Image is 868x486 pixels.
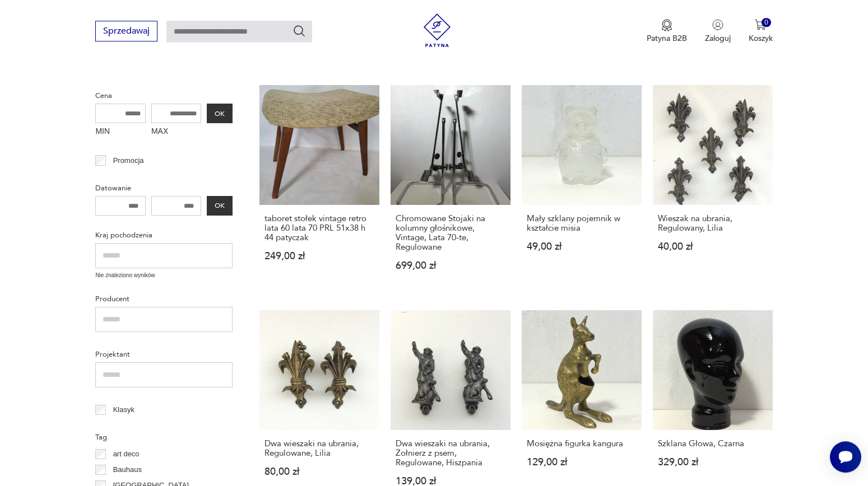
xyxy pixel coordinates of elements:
img: Ikonka użytkownika [712,19,723,30]
p: Projektant [95,348,233,361]
h3: taboret stołek vintage retro lata 60 lata 70 PRL 51x38 h 44 patyczak [264,214,374,242]
a: taboret stołek vintage retro lata 60 lata 70 PRL 51x38 h 44 patyczaktaboret stołek vintage retro ... [259,85,379,292]
h3: Mosiężna figurka kangura [527,439,637,448]
p: Promocja [113,155,144,167]
button: 0Koszyk [749,19,773,44]
p: Producent [95,293,233,305]
p: 49,00 zł [527,242,637,251]
a: Sprzedawaj [95,28,157,36]
a: Ikona medaluPatyna B2B [647,19,687,44]
button: Zaloguj [705,19,731,44]
p: 699,00 zł [396,261,505,270]
div: 0 [762,18,771,27]
p: 40,00 zł [658,242,768,251]
p: Koszyk [749,33,773,44]
p: art deco [113,448,140,460]
p: Zaloguj [705,33,731,44]
iframe: Smartsupp widget button [830,441,861,473]
button: Szukaj [293,24,306,38]
p: Bauhaus [113,464,142,476]
h3: Szklana Głowa, Czarna [658,439,768,448]
h3: Chromowane Stojaki na kolumny głośnikowe, Vintage, Lata 70-te, Regulowane [396,214,505,252]
button: Sprzedawaj [95,21,157,41]
button: OK [207,196,233,216]
p: 139,00 zł [396,476,505,486]
h3: Dwa wieszaki na ubrania, Regulowane, Lilia [264,439,374,458]
h3: Wieszak na ubrania, Regulowany, Lilia [658,214,768,233]
a: Chromowane Stojaki na kolumny głośnikowe, Vintage, Lata 70-te, RegulowaneChromowane Stojaki na ko... [391,85,510,292]
a: Mały szklany pojemnik w kształcie misiaMały szklany pojemnik w kształcie misia49,00 zł [522,85,642,292]
p: Nie znaleziono wyników [95,271,233,280]
img: Ikona medalu [661,19,672,31]
label: MAX [151,123,202,141]
p: 249,00 zł [264,251,374,261]
p: Tag [95,431,233,443]
label: MIN [95,123,146,141]
p: 329,00 zł [658,457,768,467]
p: Kraj pochodzenia [95,229,233,241]
button: OK [207,104,233,123]
img: Ikona koszyka [755,19,766,30]
p: Cena [95,90,233,102]
a: Wieszak na ubrania, Regulowany, LiliaWieszak na ubrania, Regulowany, Lilia40,00 zł [653,85,773,292]
h3: Mały szklany pojemnik w kształcie misia [527,214,637,233]
p: 129,00 zł [527,457,637,467]
img: Patyna - sklep z meblami i dekoracjami vintage [420,13,454,47]
button: Patyna B2B [647,19,687,44]
p: Klasyk [113,404,134,416]
p: Datowanie [95,182,233,194]
p: Patyna B2B [647,33,687,44]
p: 80,00 zł [264,467,374,476]
h3: Dwa wieszaki na ubrania, Żołnierz z psem, Regulowane, Hiszpania [396,439,505,468]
